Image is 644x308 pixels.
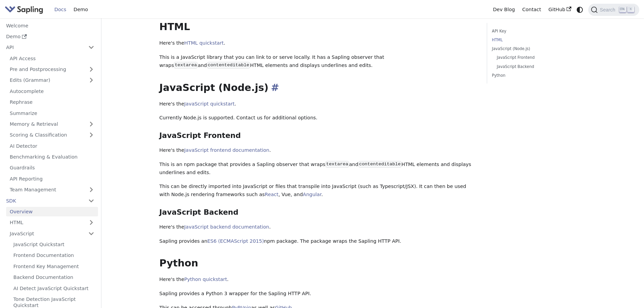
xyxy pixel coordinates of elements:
[6,108,98,118] a: Summarize
[184,40,224,46] a: HTML quickstart
[159,146,477,155] p: Here's the .
[184,147,269,153] a: JavaScript frontend documentation
[2,196,85,206] a: SDK
[6,86,98,96] a: Autocomplete
[6,75,98,85] a: Edits (Grammar)
[184,277,227,282] a: Python quickstart
[588,4,639,16] button: Search (Ctrl+K)
[265,192,279,197] a: React
[85,196,98,206] button: Collapse sidebar category 'SDK'
[159,21,477,33] h2: HTML
[5,5,43,15] img: Sapling.ai
[492,72,583,79] a: Python
[598,7,619,13] span: Search
[159,82,477,94] h2: JavaScript (Node.js)
[159,223,477,231] p: Here's the .
[627,6,634,13] kbd: K
[159,183,477,199] p: This can be directly imported into JavaScript or files that transpile into JavaScript (such as Ty...
[184,101,235,106] a: JavaScript quickstart
[2,32,98,42] a: Demo
[492,28,583,34] a: API Key
[489,4,518,15] a: Dev Blog
[6,163,98,173] a: Guardrails
[159,100,477,108] p: Here's the .
[6,97,98,107] a: Rephrase
[268,82,279,93] a: Direct link to JavaScript (Node.js)
[5,5,46,15] a: Sapling.ai
[545,4,575,15] a: GitHub
[497,54,581,61] a: JavaScript Frontend
[325,161,349,168] code: textarea
[51,4,70,15] a: Docs
[492,37,583,43] a: HTML
[207,62,250,69] code: contenteditable
[492,46,583,52] a: JavaScript (Node.js)
[10,261,98,271] a: Frontend Key Management
[159,53,477,70] p: This is a JavaScript library that you can link to or serve locally. It has a Sapling observer tha...
[159,237,477,245] p: Sapling provides an npm package. The package wraps the Sapling HTTP API.
[6,130,98,140] a: Scoring & Classification
[6,119,98,129] a: Memory & Retrieval
[303,192,321,197] a: Angular
[159,39,477,47] p: Here's the .
[6,207,98,217] a: Overview
[6,185,98,195] a: Team Management
[2,21,98,30] a: Welcome
[174,62,197,69] code: textarea
[159,208,477,217] h3: JavaScript Backend
[358,161,402,168] code: contenteditable
[159,131,477,140] h3: JavaScript Frontend
[575,5,585,15] button: Switch between dark and light mode (currently system mode)
[159,276,477,284] p: Here's the .
[6,65,98,74] a: Pre and Postprocessing
[10,283,98,293] a: AI Detect JavaScript Quickstart
[6,141,98,151] a: AI Detector
[519,4,545,15] a: Contact
[159,114,477,122] p: Currently Node.js is supported. Contact us for additional options.
[497,64,581,70] a: JavaScript Backend
[70,4,92,15] a: Demo
[6,174,98,184] a: API Reporting
[2,43,85,52] a: API
[6,152,98,162] a: Benchmarking & Evaluation
[10,251,98,260] a: Frontend Documentation
[10,240,98,250] a: JavaScript Quickstart
[10,273,98,282] a: Backend Documentation
[6,229,98,238] a: JavaScript
[159,161,477,177] p: This is an npm package that provides a Sapling observer that wraps and HTML elements and displays...
[159,290,477,298] p: Sapling provides a Python 3 wrapper for the Sapling HTTP API.
[85,43,98,52] button: Collapse sidebar category 'API'
[159,257,477,269] h2: Python
[207,238,264,244] a: ES6 (ECMAScript 2015)
[6,218,98,228] a: HTML
[6,53,98,63] a: API Access
[184,224,269,230] a: JavaScript backend documentation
